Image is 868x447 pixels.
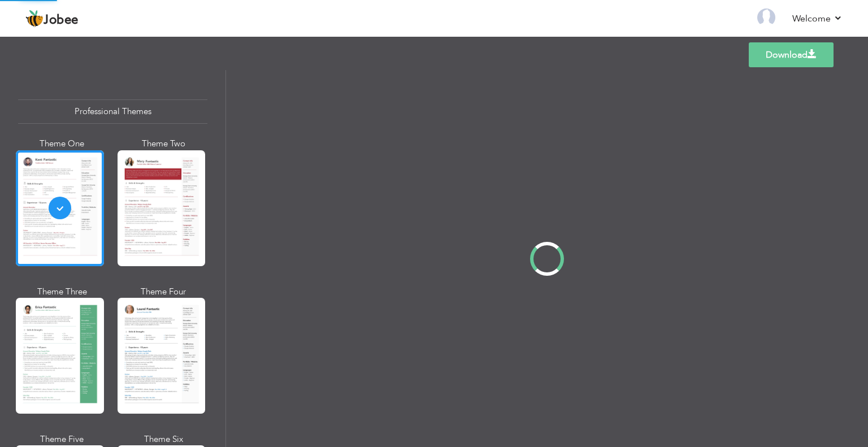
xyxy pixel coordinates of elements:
img: jobee.io [25,10,44,28]
a: Download [749,42,834,67]
img: Profile Img [757,8,775,27]
span: Jobee [44,14,79,27]
a: Welcome [792,12,843,25]
a: Jobee [25,10,79,28]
